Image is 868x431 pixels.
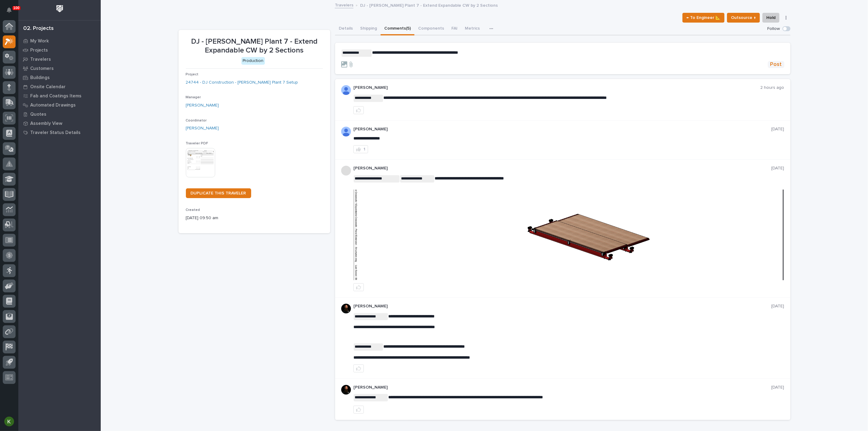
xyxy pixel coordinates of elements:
p: [DATE] [772,166,784,171]
span: Manager [186,96,201,99]
p: My Work [30,38,49,44]
div: Production [241,57,265,65]
a: Customers [18,64,101,73]
button: Shipping [356,23,381,35]
p: Assembly View [30,121,62,126]
p: Fab and Coatings Items [30,93,81,99]
p: Buildings [30,75,50,81]
img: Workspace Logo [54,3,65,14]
span: DUPLICATE THIS TRAVELER [191,191,246,195]
p: DJ - [PERSON_NAME] Plant 7 - Extend Expandable CW by 2 Sections [360,2,498,8]
a: Assembly View [18,119,101,128]
p: Traveler Status Details [30,130,81,136]
span: ← To Engineer 📐 [686,14,721,21]
a: Automated Drawings [18,100,101,110]
p: 100 [13,6,20,10]
button: like this post [353,406,364,414]
p: [PERSON_NAME] [353,127,772,132]
a: [PERSON_NAME] [186,125,219,132]
p: Onsite Calendar [30,84,66,90]
button: Components [414,23,448,35]
button: ← To Engineer 📐 [682,13,725,23]
p: Travelers [30,57,51,62]
img: AOh14GjL2DAcrcZY4n3cZEezSB-C93yGfxH8XahArY0--A=s96-c [341,127,351,136]
a: Onsite Calendar [18,82,101,91]
a: Traveler Status Details [18,128,101,137]
button: Metrics [461,23,483,35]
p: Customers [30,66,54,71]
button: Details [335,23,356,35]
button: users-avatar [3,415,16,428]
p: [PERSON_NAME] [353,304,772,309]
button: FAI [448,23,461,35]
p: [PERSON_NAME] [353,385,772,390]
a: Fab and Coatings Items [18,91,101,100]
a: Buildings [18,73,101,82]
button: Notifications [3,4,16,16]
p: [DATE] 09:50 am [186,215,323,221]
p: [PERSON_NAME] [353,166,772,171]
div: 02. Projects [23,25,54,32]
a: Travelers [18,55,101,64]
img: zmKUmRVDQjmBLfnAs97p [341,304,351,313]
button: Comments (5) [381,23,414,35]
button: Post [768,61,784,68]
span: Project [186,73,199,76]
button: like this post [353,106,364,114]
a: My Work [18,36,101,45]
button: Hold [762,13,779,23]
button: 1 [353,145,368,153]
p: [PERSON_NAME] [353,85,761,90]
p: [DATE] [772,385,784,390]
a: Quotes [18,110,101,119]
button: like this post [353,283,364,291]
div: 1 [363,147,365,151]
p: Follow [768,26,780,31]
button: Outsource ↑ [727,13,760,23]
p: [DATE] [772,304,784,309]
span: Coordinator [186,119,207,122]
p: DJ - [PERSON_NAME] Plant 7 - Extend Expandable CW by 2 Sections [186,37,323,55]
button: like this post [353,364,364,372]
p: Automated Drawings [30,103,76,108]
p: 2 hours ago [761,85,784,90]
p: Projects [30,48,48,53]
a: Travelers [335,1,353,8]
span: Hold [766,14,776,21]
span: Traveler PDF [186,142,208,145]
span: Outsource ↑ [731,14,756,21]
img: zmKUmRVDQjmBLfnAs97p [341,385,351,395]
span: Post [770,61,782,68]
img: AOh14GjpcA6ydKGAvwfezp8OhN30Q3_1BHk5lQOeczEvCIoEuGETHm2tT-JUDAHyqffuBe4ae2BInEDZwLlH3tcCd_oYlV_i4... [341,85,351,95]
a: [PERSON_NAME] [186,102,219,109]
span: Created [186,208,200,212]
div: Notifications100 [8,7,16,17]
a: DUPLICATE THIS TRAVELER [186,188,251,198]
p: [DATE] [772,127,784,132]
p: Quotes [30,112,46,117]
a: Projects [18,45,101,55]
a: 24744 - DJ Construction - [PERSON_NAME] Plant 7 Setup [186,79,298,86]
